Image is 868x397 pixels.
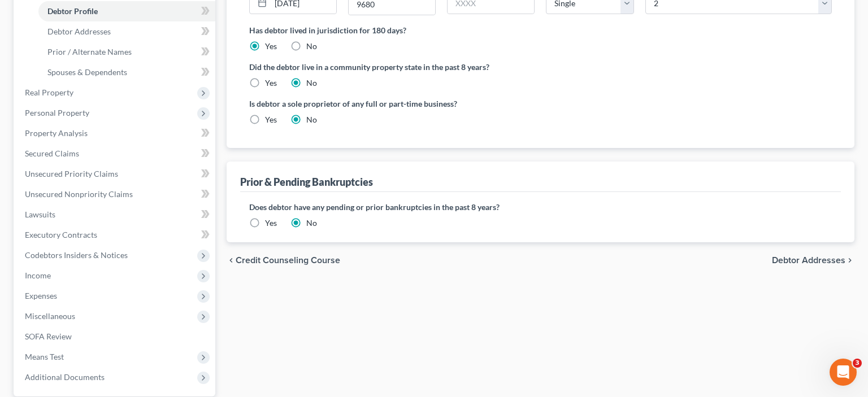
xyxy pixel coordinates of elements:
[47,27,111,36] span: Debtor Addresses
[38,62,215,82] a: Spouses & Dependents
[47,6,98,16] span: Debtor Profile
[227,256,236,265] i: chevron_left
[240,175,373,189] div: Prior & Pending Bankruptcies
[25,291,57,300] span: Expenses
[227,256,340,265] button: chevron_left Credit Counseling Course
[38,21,215,42] a: Debtor Addresses
[249,24,832,36] label: Has debtor lived in jurisdiction for 180 days?
[25,331,72,341] span: SOFA Review
[306,114,317,125] label: No
[249,201,832,213] label: Does debtor have any pending or prior bankruptcies in the past 8 years?
[265,77,277,89] label: Yes
[772,256,854,265] button: Debtor Addresses chevron_right
[236,256,340,265] span: Credit Counseling Course
[16,204,215,225] a: Lawsuits
[25,128,88,138] span: Property Analysis
[845,256,854,265] i: chevron_right
[25,88,73,97] span: Real Property
[47,67,127,77] span: Spouses & Dependents
[16,225,215,245] a: Executory Contracts
[772,256,845,265] span: Debtor Addresses
[265,114,277,125] label: Yes
[16,164,215,184] a: Unsecured Priority Claims
[25,108,89,117] span: Personal Property
[25,271,51,280] span: Income
[306,41,317,52] label: No
[25,352,64,361] span: Means Test
[16,326,215,347] a: SOFA Review
[306,77,317,89] label: No
[25,250,128,260] span: Codebtors Insiders & Notices
[25,372,105,382] span: Additional Documents
[249,98,535,110] label: Is debtor a sole proprietor of any full or part-time business?
[265,217,277,229] label: Yes
[16,184,215,204] a: Unsecured Nonpriority Claims
[47,47,132,56] span: Prior / Alternate Names
[25,311,75,321] span: Miscellaneous
[16,123,215,143] a: Property Analysis
[306,217,317,229] label: No
[25,230,97,239] span: Executory Contracts
[38,42,215,62] a: Prior / Alternate Names
[16,143,215,164] a: Secured Claims
[249,61,832,73] label: Did the debtor live in a community property state in the past 8 years?
[38,1,215,21] a: Debtor Profile
[25,149,79,158] span: Secured Claims
[25,210,55,219] span: Lawsuits
[853,359,862,368] span: 3
[25,169,118,178] span: Unsecured Priority Claims
[265,41,277,52] label: Yes
[830,359,857,386] iframe: Intercom live chat
[25,189,133,199] span: Unsecured Nonpriority Claims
